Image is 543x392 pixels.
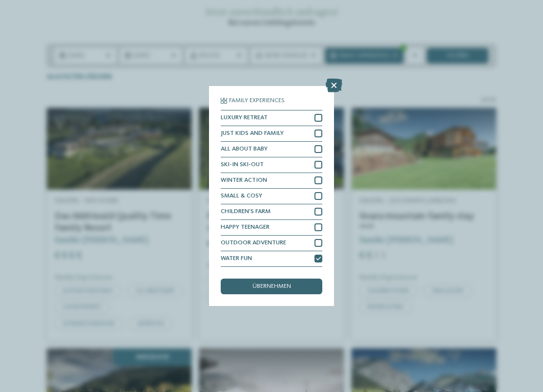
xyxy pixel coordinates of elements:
[221,162,264,168] span: SKI-IN SKI-OUT
[221,209,271,215] span: CHILDREN’S FARM
[221,177,267,184] span: WINTER ACTION
[221,240,286,246] span: OUTDOOR ADVENTURE
[229,98,285,104] span: Family Experiences
[221,146,268,152] span: ALL ABOUT BABY
[221,115,268,121] span: LUXURY RETREAT
[221,193,262,199] span: SMALL & COSY
[221,256,252,262] span: WATER FUN
[252,283,291,290] span: übernehmen
[221,224,270,231] span: HAPPY TEENAGER
[221,131,284,137] span: JUST KIDS AND FAMILY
